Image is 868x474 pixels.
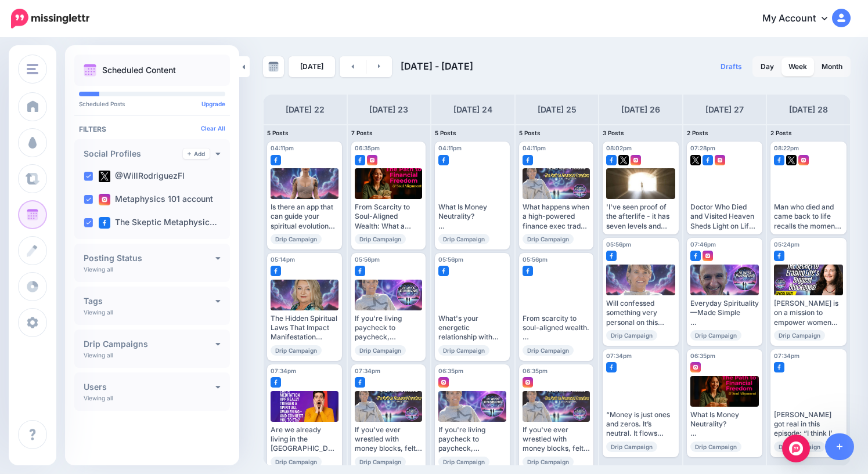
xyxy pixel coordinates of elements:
a: Upgrade [201,100,225,107]
span: 7 Posts [351,129,373,136]
div: From scarcity to soul-aligned wealth. Read more 👉 [URL] #Manifesting #LawofAttraction #Spirituala... [523,314,590,342]
label: @WillRodriguezFl [99,171,185,182]
a: Add [183,149,210,159]
span: 07:28pm [690,144,715,151]
div: Open Intercom Messenger [782,435,810,462]
span: 5 Posts [519,129,541,136]
span: 05:56pm [523,256,548,263]
span: 5 Posts [435,129,456,136]
div: What's your energetic relationship with money? Read more 👉 [URL] #Manifesting #LawofAttraction #S... [438,314,506,342]
img: menu.png [27,64,38,74]
span: 2 Posts [687,129,708,136]
span: Drip Campaign [355,345,406,356]
img: facebook-square.png [438,266,449,276]
h4: [DATE] 25 [538,103,577,117]
h4: Users [84,383,215,391]
img: facebook-square.png [271,155,281,165]
img: facebook-square.png [774,251,784,261]
div: [PERSON_NAME] got real in this episode: “I think I’m just someone who loves.” [PERSON_NAME] smile... [774,410,843,439]
span: Drafts [721,63,742,70]
span: 05:56pm [606,241,631,248]
span: Drip Campaign [523,457,574,467]
img: instagram-square.png [99,194,110,205]
img: facebook-square.png [690,251,701,261]
p: Viewing all [84,266,113,273]
img: facebook-square.png [774,362,784,372]
p: Viewing all [84,395,113,401]
div: Is there an app that can guide your spiritual evolution? Yes, and it’s called SoulPod. We spoke w... [271,202,338,231]
img: facebook-square.png [606,155,617,165]
h4: [DATE] 28 [789,103,828,117]
img: facebook-square.png [438,155,449,165]
img: facebook-square.png [271,266,281,276]
img: facebook-square.png [523,266,533,276]
h4: [DATE] 22 [286,103,325,117]
div: What Is Money Neutrality? Read more 👉 [URL] #Manifesting #LawofAttraction #Spiritualawakening [438,202,506,231]
div: If you've ever wrestled with money blocks, felt trapped by your paycheck, or wondered whether it'... [523,425,590,454]
span: Drip Campaign [606,442,657,452]
h4: [DATE] 23 [369,103,408,117]
h4: Filters [79,125,225,133]
span: Drip Campaign [271,457,322,467]
span: Drip Campaign [690,330,741,341]
a: Week [781,57,814,76]
span: Drip Campaign [774,330,825,341]
img: twitter-square.png [618,155,629,165]
h4: Tags [84,297,215,305]
div: What happens when a high-powered finance exec trades six-figure bonuses for spiritual alignment? ... [523,202,590,231]
span: Drip Campaign [606,330,657,341]
img: instagram-square.png [798,155,809,165]
a: Day [754,57,781,76]
div: Man who died and came back to life recalls the moment he saw 'the afterlife' [PERSON_NAME] was [D... [774,202,843,231]
div: Everyday Spirituality—Made Simple Want more peace without moving to a monastery? [PERSON_NAME] sh... [690,299,759,327]
span: Drip Campaign [523,345,574,356]
span: Drip Campaign [523,234,574,244]
div: [PERSON_NAME] is on a mission to empower women entrepreneurs in achieving ultimate freedom in hea... [774,299,843,327]
img: calendar.png [84,64,96,77]
div: Will confessed something very personal on this episode. [PERSON_NAME]’s response? “If you truly k... [606,299,675,327]
span: 05:56pm [438,256,463,263]
h4: Posting Status [84,254,215,262]
img: instagram-square.png [631,155,641,165]
img: facebook-square.png [271,377,281,388]
div: 'I've seen proof of the afterlife - it has seven levels and they're not all idyllic' [URL][DOMAIN... [606,202,675,231]
img: twitter-square.png [690,155,701,165]
span: 08:22pm [774,144,799,151]
h4: [DATE] 24 [453,103,492,117]
img: instagram-square.png [690,362,701,372]
label: The Skeptic Metaphysic… [99,217,217,229]
span: [DATE] - [DATE] [401,60,473,72]
span: 04:11pm [438,144,462,151]
img: facebook-square.png [355,377,365,388]
span: 06:35pm [438,367,463,374]
span: 3 Posts [603,129,624,136]
span: 05:14pm [271,256,295,263]
h4: [DATE] 27 [705,103,744,117]
span: 06:35pm [690,352,715,359]
span: Drip Campaign [774,442,825,452]
span: 07:34pm [774,352,799,359]
img: twitter-square.png [786,155,797,165]
label: Metaphysics 101 account [99,194,213,205]
a: [DATE] [289,56,335,77]
span: 08:02pm [606,144,632,151]
img: facebook-square.png [99,217,110,229]
span: Drip Campaign [438,345,489,356]
img: facebook-square.png [606,362,617,372]
span: 06:35pm [523,367,548,374]
span: Drip Campaign [438,234,489,244]
div: If you've ever wrestled with money blocks, felt trapped by your paycheck, or wondered whether it'... [355,425,423,454]
span: 05:56pm [355,256,380,263]
a: My Account [751,5,851,33]
img: twitter-square.png [99,171,110,182]
img: facebook-square.png [703,155,713,165]
div: The Hidden Spiritual Laws That Impact Manifestation Read more 👉 [URL] #Manifesting #Manifestation... [271,314,338,342]
div: If you're living paycheck to paycheck, struggling to pay bills, or constantly chasing clients, th... [438,425,506,454]
span: 2 Posts [770,129,792,136]
img: facebook-square.png [606,251,617,261]
img: instagram-square.png [438,377,449,388]
div: “Money is just ones and zeros. It’s neutral. It flows where your energy invites it.” — [PERSON_NA... [606,410,675,439]
p: Scheduled Posts [79,101,225,107]
p: Viewing all [84,309,113,316]
span: 07:34pm [355,367,380,374]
